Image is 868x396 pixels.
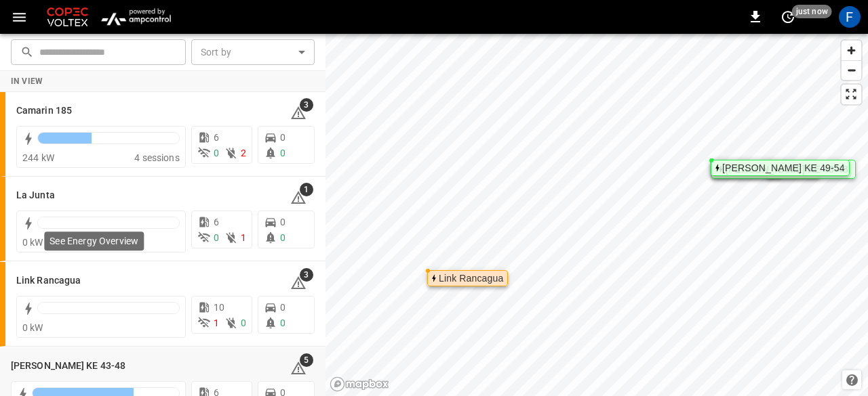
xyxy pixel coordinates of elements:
div: profile-icon [839,6,861,28]
strong: In View [11,76,43,86]
span: 3 [300,268,313,282]
span: 0 [280,317,285,328]
span: 0 [280,302,285,313]
div: [PERSON_NAME] KE 49-54 [722,164,845,172]
span: 1 [214,317,219,328]
span: 0 kW [22,322,43,333]
span: 3 [300,98,313,112]
span: 0 [280,232,285,243]
h6: Loza Colon KE 43-48 [11,359,125,374]
h6: La Junta [16,188,55,203]
img: Customer Logo [44,4,91,30]
span: 1 [300,183,313,196]
h6: Link Rancagua [16,273,81,288]
span: 0 kW [22,237,43,248]
span: 0 [214,232,219,243]
a: Mapbox homepage [330,376,389,392]
span: 0 [280,148,285,158]
span: 0 [280,132,285,143]
span: 0 [280,217,285,227]
span: 6 [214,132,219,143]
h6: Camarin 185 [16,104,72,118]
span: 2 [241,148,246,158]
span: just now [792,5,832,18]
p: See Energy Overview [50,234,138,248]
img: ampcontrol.io logo [96,4,176,30]
span: 6 [214,217,219,227]
button: set refresh interval [777,6,799,28]
div: Link Rancagua [439,274,503,282]
span: 4 sessions [134,152,180,163]
span: 1 [241,232,246,243]
div: Map marker [711,160,850,176]
span: 0 [241,317,246,328]
span: 10 [214,302,224,313]
span: Zoom out [842,61,861,80]
button: Zoom in [842,41,861,60]
span: 0 [214,148,219,158]
button: Zoom out [842,60,861,80]
span: 244 kW [22,152,54,163]
div: Map marker [427,270,508,286]
canvas: Map [325,34,868,396]
span: 5 [300,353,313,367]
